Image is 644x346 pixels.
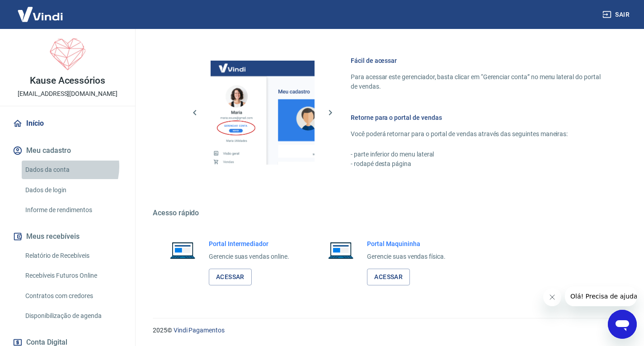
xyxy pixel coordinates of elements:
a: Dados de login [22,181,124,199]
img: 0335727d-d3ee-4287-a96b-b28e95ce0ee7.jpeg [50,36,86,72]
a: Disponibilização de agenda [22,307,124,325]
h6: Retorne para o portal de vendas [351,113,601,122]
p: [EMAIL_ADDRESS][DOMAIN_NAME] [18,89,118,99]
p: 2025 © [153,326,622,335]
a: Recebíveis Futuros Online [22,266,124,285]
a: Acessar [209,269,252,285]
iframe: Mensagem da empresa [565,286,637,306]
p: - parte inferior do menu lateral [351,150,601,159]
span: Olá! Precisa de ajuda? [5,6,76,14]
button: Sair [601,6,633,23]
h6: Portal Intermediador [209,239,289,248]
a: Vindi Pagamentos [174,327,225,334]
img: Imagem de um notebook aberto [322,239,360,261]
p: Você poderá retornar para o portal de vendas através das seguintes maneiras: [351,129,601,139]
a: Informe de rendimentos [22,201,124,219]
img: Imagem da dashboard mostrando o botão de gerenciar conta na sidebar no lado esquerdo [211,61,315,165]
a: Contratos com credores [22,287,124,305]
p: Kause Acessórios [30,76,105,85]
iframe: Fechar mensagem [543,288,561,306]
iframe: Botão para abrir a janela de mensagens [608,310,637,339]
p: Gerencie suas vendas online. [209,252,289,261]
h6: Portal Maquininha [367,239,446,248]
h6: Fácil de acessar [351,56,601,65]
button: Meu cadastro [11,141,124,161]
img: Imagem de um notebook aberto [164,239,202,261]
p: Gerencie suas vendas física. [367,252,446,261]
a: Dados da conta [22,161,124,179]
button: Meus recebíveis [11,227,124,246]
a: Acessar [367,269,410,285]
a: Início [11,114,124,133]
a: Relatório de Recebíveis [22,246,124,265]
p: Para acessar este gerenciador, basta clicar em “Gerenciar conta” no menu lateral do portal de ven... [351,72,601,91]
p: - rodapé desta página [351,159,601,169]
img: Vindi [11,0,70,28]
h5: Acesso rápido [153,209,622,218]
